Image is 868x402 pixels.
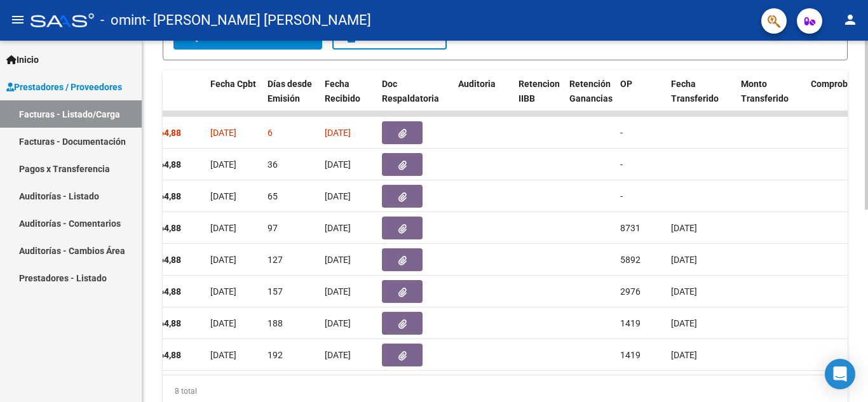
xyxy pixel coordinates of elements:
[268,79,312,104] span: Días desde Emisión
[210,223,236,233] span: [DATE]
[210,159,236,170] span: [DATE]
[268,318,283,328] span: 188
[671,255,697,265] span: [DATE]
[377,70,453,126] datatable-header-cell: Doc Respaldatoria
[325,223,351,233] span: [DATE]
[268,128,273,138] span: 6
[671,79,719,104] span: Fecha Transferido
[843,12,858,27] mat-icon: person
[10,12,25,27] mat-icon: menu
[210,286,236,297] span: [DATE]
[205,70,262,126] datatable-header-cell: Fecha Cpbt
[6,80,122,94] span: Prestadores / Proveedores
[320,70,377,126] datatable-header-cell: Fecha Recibido
[620,223,641,233] span: 8731
[458,79,496,89] span: Auditoria
[325,286,351,297] span: [DATE]
[564,70,615,126] datatable-header-cell: Retención Ganancias
[185,31,311,43] span: Buscar Comprobante
[620,255,641,265] span: 5892
[100,6,146,34] span: - omint
[382,79,439,104] span: Doc Respaldatoria
[268,191,278,201] span: 65
[210,191,236,201] span: [DATE]
[615,70,666,126] datatable-header-cell: OP
[268,350,283,360] span: 192
[741,79,789,104] span: Monto Transferido
[620,318,641,328] span: 1419
[262,70,320,126] datatable-header-cell: Días desde Emisión
[129,70,205,126] datatable-header-cell: Monto
[569,79,613,104] span: Retención Ganancias
[671,350,697,360] span: [DATE]
[825,359,855,389] div: Open Intercom Messenger
[325,128,351,138] span: [DATE]
[325,191,351,201] span: [DATE]
[620,159,623,170] span: -
[620,79,632,89] span: OP
[671,318,697,328] span: [DATE]
[620,350,641,360] span: 1419
[325,79,360,104] span: Fecha Recibido
[210,79,256,89] span: Fecha Cpbt
[210,128,236,138] span: [DATE]
[268,223,278,233] span: 97
[666,70,736,126] datatable-header-cell: Fecha Transferido
[736,70,806,126] datatable-header-cell: Monto Transferido
[325,318,351,328] span: [DATE]
[268,255,283,265] span: 127
[325,350,351,360] span: [DATE]
[325,159,351,170] span: [DATE]
[268,159,278,170] span: 36
[620,286,641,297] span: 2976
[344,31,435,43] span: Borrar Filtros
[6,53,39,67] span: Inicio
[146,6,371,34] span: - [PERSON_NAME] [PERSON_NAME]
[210,350,236,360] span: [DATE]
[671,286,697,297] span: [DATE]
[513,70,564,126] datatable-header-cell: Retencion IIBB
[325,255,351,265] span: [DATE]
[210,318,236,328] span: [DATE]
[671,223,697,233] span: [DATE]
[519,79,560,104] span: Retencion IIBB
[210,255,236,265] span: [DATE]
[620,191,623,201] span: -
[268,286,283,297] span: 157
[811,79,866,89] span: Comprobante
[453,70,513,126] datatable-header-cell: Auditoria
[620,128,623,138] span: -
